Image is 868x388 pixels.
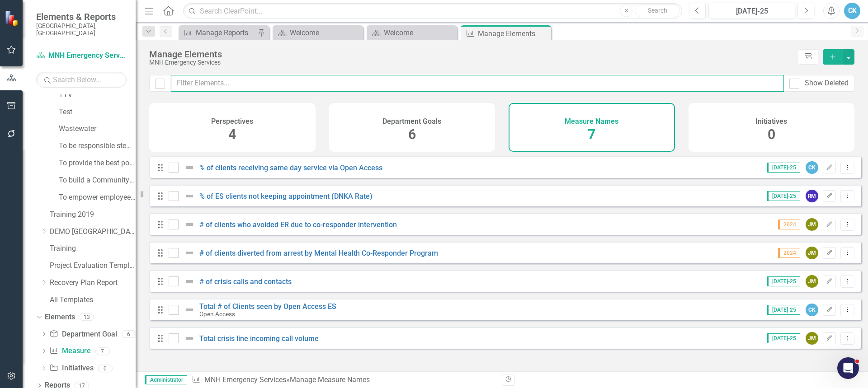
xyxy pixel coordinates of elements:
[806,218,818,231] div: JM
[199,164,382,172] a: % of clients receiving same day service via Open Access
[806,190,818,202] div: RM
[708,3,795,19] button: [DATE]-25
[184,162,195,173] img: Not Defined
[181,27,255,38] a: Manage Reports
[565,117,618,126] h4: Measure Names
[768,126,775,142] span: 0
[184,219,195,230] img: Not Defined
[806,275,818,288] div: JM
[778,248,800,258] span: 2024
[635,5,680,17] button: Search
[45,312,75,323] a: Elements
[199,277,292,286] a: # of crisis calls and contacts
[36,72,127,88] input: Search Below...
[275,27,361,38] a: Welcome
[648,7,667,14] span: Search
[712,6,792,17] div: [DATE]-25
[184,304,195,315] img: Not Defined
[805,78,849,89] div: Show Deleted
[196,27,255,38] div: Manage Reports
[49,329,117,340] a: Department Goal
[50,261,136,271] a: Project Evaluation Template Scorecard
[767,276,800,286] span: [DATE]-25
[59,107,136,117] a: Test
[184,333,195,344] img: Not Defined
[228,126,236,142] span: 4
[184,276,195,287] img: Not Defined
[80,313,94,321] div: 13
[199,249,438,257] a: # of clients diverted from arrest by Mental Health Co-Responder Program
[778,220,800,229] span: 2024
[204,375,286,384] a: MNH Emergency Services
[36,22,127,37] small: [GEOGRAPHIC_DATA], [GEOGRAPHIC_DATA]
[36,11,127,22] span: Elements & Reports
[59,175,136,186] a: To build a Community of Choice where people want to live and work​
[837,357,859,379] iframe: Intercom live chat
[122,330,136,338] div: 6
[290,27,361,38] div: Welcome
[183,3,682,19] input: Search ClearPoint...
[806,332,818,345] div: JM
[49,346,90,356] a: Measure
[184,191,195,201] img: Not Defined
[184,248,195,258] img: Not Defined
[767,333,800,343] span: [DATE]-25
[806,247,818,259] div: JM
[382,117,441,126] h4: Department Goals
[844,3,860,19] button: CK
[49,363,93,374] a: Initiatives
[171,75,784,92] input: Filter Elements...
[50,295,136,305] a: All Templates
[59,192,136,203] a: To empower employee innovation and productivity
[95,347,110,355] div: 7
[36,51,127,61] a: MNH Emergency Services
[588,126,595,142] span: 7
[59,124,136,134] a: Wastewater
[369,27,455,38] a: Welcome
[384,27,455,38] div: Welcome
[199,192,373,201] a: % of ES clients not keeping appointment (DNKA Rate)
[806,304,818,316] div: CK
[199,334,319,343] a: Total crisis line incoming call volume
[59,158,136,168] a: To provide the best possible mandatory and discretionary services
[767,191,800,201] span: [DATE]-25
[478,28,549,39] div: Manage Elements
[192,375,495,385] div: » Manage Measure Names
[149,49,793,59] div: Manage Elements
[5,10,20,26] img: ClearPoint Strategy
[408,126,416,142] span: 6
[211,117,253,126] h4: Perspectives
[767,163,800,173] span: [DATE]-25
[50,278,136,288] a: Recovery Plan Report
[199,311,235,318] small: Open Access
[59,141,136,151] a: To be responsible stewards of taxpayers' money​
[806,161,818,174] div: CK
[755,117,787,126] h4: Initiatives
[98,365,113,372] div: 0
[50,243,136,254] a: Training
[50,227,136,237] a: DEMO [GEOGRAPHIC_DATA]
[50,210,136,220] a: Training 2019
[199,302,336,311] a: Total # of Clients seen by Open Access ES
[199,220,397,229] a: # of clients who avoided ER due to co-responder intervention
[767,305,800,315] span: [DATE]-25
[59,90,136,100] a: TTV
[145,375,187,384] span: Administrator
[149,59,793,66] div: MNH Emergency Services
